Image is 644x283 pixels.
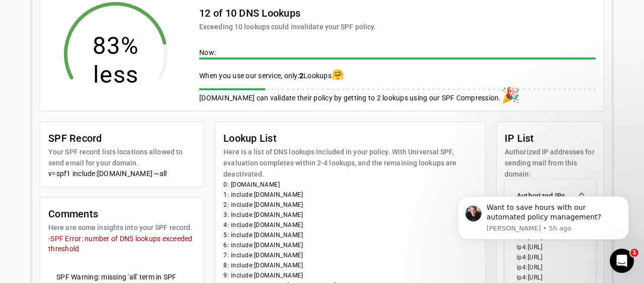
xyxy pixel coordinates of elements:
[48,222,192,233] mat-card-subtitle: Here are some insights into your SPF record.
[223,260,477,270] li: 8: include:[DOMAIN_NAME]
[223,270,477,280] li: 9: include:[DOMAIN_NAME]
[630,249,638,257] span: 1
[223,130,477,146] mat-card-title: Lookup List
[223,180,477,190] li: 0: [DOMAIN_NAME]
[223,200,477,210] li: 2: include:[DOMAIN_NAME]
[223,230,477,240] li: 5: include:[DOMAIN_NAME]
[223,146,477,180] mat-card-subtitle: Here is a list of DNS lookups included in your policy. With Universal SPF, evaluation completes w...
[199,5,376,21] mat-card-title: 12 of 10 DNS Lookups
[48,130,196,146] mat-card-title: SPF Record
[93,32,139,60] tspan: 83%
[223,250,477,260] li: 7: include:[DOMAIN_NAME]
[517,252,584,262] li: ip4:[URL]
[223,210,477,220] li: 3: include:[DOMAIN_NAME]
[93,61,138,89] tspan: less
[501,86,520,104] span: 🎉
[332,69,344,81] span: 🤗
[199,94,501,102] span: [DOMAIN_NAME] can validate their policy by getting to 2 lookups using our SPF Compression.
[517,272,584,282] li: ip4:[URL]
[48,233,196,254] mat-error: -SPF Error: number of DNS lookups exceeded threshold
[199,21,376,32] mat-card-subtitle: Exceeding 10 lookups could invalidate your SPF policy.
[517,262,584,272] li: ip4:[URL]
[505,146,596,180] mat-card-subtitle: Authorized IP addresses for sending mail from this domain:
[299,72,303,80] span: 2
[610,249,634,273] iframe: Intercom live chat
[223,190,477,200] li: 1: include:[DOMAIN_NAME]
[443,181,644,256] iframe: Intercom notifications message
[199,47,596,60] div: Now:
[48,168,196,179] div: v=spf1 include:[DOMAIN_NAME] ~all
[48,206,192,222] mat-card-title: Comments
[223,240,477,250] li: 6: include:[DOMAIN_NAME]
[48,146,196,168] mat-card-subtitle: Your SPF record lists locations allowed to send email for your domain.
[199,70,596,81] div: When you use our service, only: Lookups
[505,180,596,212] mat-expansion-panel-header: Authorized IPs
[223,220,477,230] li: 4: include:[DOMAIN_NAME]
[505,130,596,146] mat-card-title: IP List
